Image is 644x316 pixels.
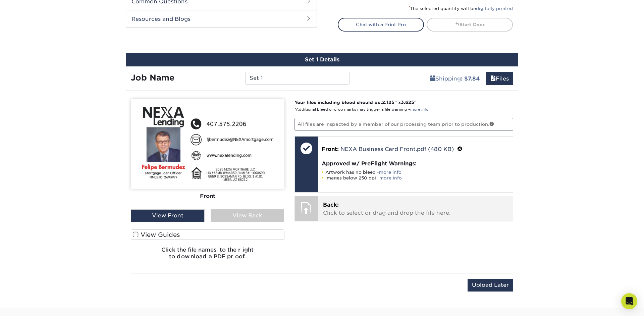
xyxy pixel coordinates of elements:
[401,100,414,105] span: 3.625
[245,72,350,85] input: Enter a job name
[323,201,508,217] p: Click to select or drag and drop the file here.
[382,100,394,105] span: 2.125
[340,146,454,152] a: NEXA Business Card Front.pdf (480 KB)
[430,75,435,82] span: shipping
[323,202,339,208] span: Back:
[410,107,428,112] a: more info
[131,189,284,203] div: Front
[131,247,284,265] h6: Click the file names to the right to download a PDF proof.
[126,53,518,66] div: Set 1 Details
[131,73,174,83] strong: Job Name
[322,175,510,181] li: Images below 250 dpi -
[426,72,484,85] a: Shipping: $7.84
[126,10,317,28] h2: Resources and Blogs
[131,229,284,240] label: View Guides
[294,107,428,112] small: *Additional bleed or crop marks may trigger a file warning –
[621,293,637,309] div: Open Intercom Messenger
[294,118,514,130] p: All files are inspected by a member of our processing team prior to production.
[427,18,513,31] a: Start Over
[322,146,339,152] span: Front:
[322,169,510,175] li: Artwork has no bleed -
[211,209,284,222] div: View Back
[490,75,496,82] span: files
[476,6,513,11] a: digitally printed
[131,209,205,222] div: View Front
[322,160,510,167] h4: Approved w/ PreFlight Warnings:
[379,175,402,180] a: more info
[461,75,480,82] b: : $7.84
[338,18,424,31] a: Chat with a Print Pro
[294,100,417,105] strong: Your files including bleed should be: " x "
[409,6,513,11] small: The selected quantity will be
[379,170,401,175] a: more info
[486,72,513,85] a: Files
[468,279,513,292] input: Upload Later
